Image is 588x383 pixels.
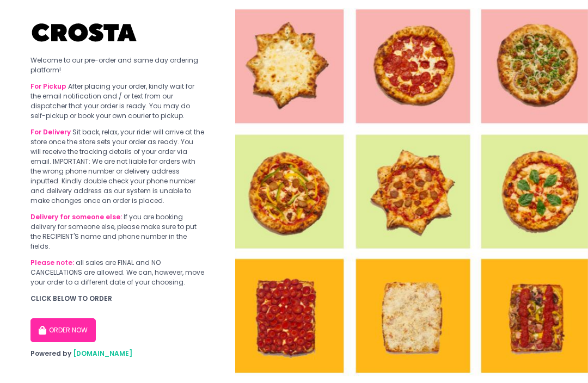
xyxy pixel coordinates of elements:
b: For Pickup [30,82,66,91]
div: CLICK BELOW TO ORDER [30,294,205,304]
div: Sit back, relax, your rider will arrive at the store once the store sets your order as ready. You... [30,127,205,206]
div: Powered by [30,349,205,359]
div: After placing your order, kindly wait for the email notification and / or text from our dispatche... [30,82,205,121]
div: all sales are FINAL and NO CANCELLATIONS are allowed. We can, however, move your order to a diffe... [30,258,205,287]
div: If you are booking delivery for someone else, please make sure to put the RECIPIENT'S name and ph... [30,212,205,251]
b: Delivery for someone else: [30,212,122,221]
div: Welcome to our pre-order and same day ordering platform! [30,55,205,75]
b: For Delivery [30,127,71,137]
b: Please note: [30,258,74,267]
a: [DOMAIN_NAME] [73,349,132,358]
button: ORDER NOW [30,318,96,342]
img: Crosta Pizzeria [30,16,139,49]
